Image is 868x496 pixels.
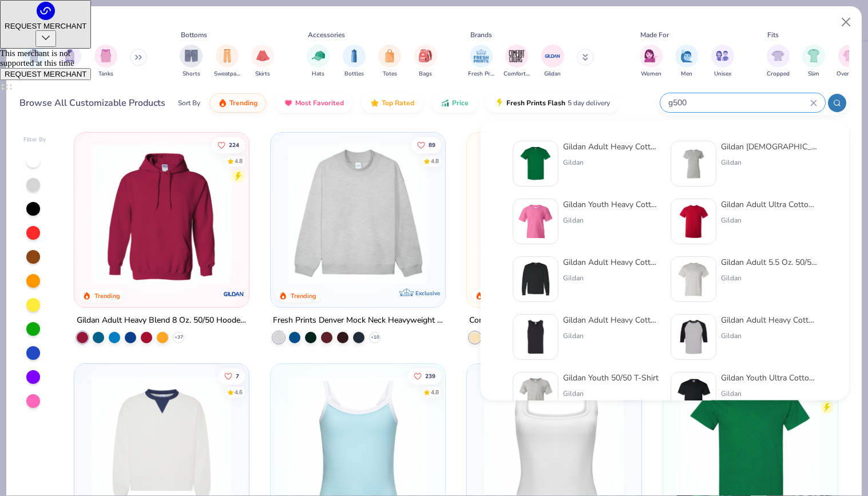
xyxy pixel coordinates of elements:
div: Gildan Youth Ultra Cotton® T-Shirt [721,372,817,384]
div: Comfort Colors Adult Heavyweight T-Shirt [469,314,624,328]
img: f5d85501-0dbb-4ee4-b115-c08fa3845d83 [282,144,434,284]
div: Gildan Adult Heavy Blend 8 Oz. 50/50 Hooded Sweatshirt [77,314,247,328]
span: Price [452,98,469,108]
img: 3c1a081b-6ca8-4a00-a3b6-7ee979c43c2b [676,204,711,239]
span: + 37 [175,334,183,341]
img: db319196-8705-402d-8b46-62aaa07ed94f [518,146,553,181]
div: Gildan Youth Heavy Cotton 5.3 Oz. T-Shirt [563,199,659,211]
span: Trending [229,98,257,108]
button: Trending [209,93,266,113]
div: 4.6 [235,388,243,396]
span: 7 [236,373,239,379]
div: Gildan Adult Heavy Cotton 5.3 Oz. Tank [563,314,659,326]
div: Gildan [DEMOGRAPHIC_DATA]' Heavy Cotton™ T-Shirt [721,141,817,153]
div: Gildan [721,273,817,283]
img: 88a44a92-e2a5-4f89-8212-3978ff1d2bb4 [518,319,553,355]
div: Fresh Prints Denver Mock Neck Heavyweight Sweatshirt [273,314,443,328]
div: Filter By [23,136,46,144]
button: Like [408,368,441,384]
span: 5 day delivery [568,97,610,110]
button: Fresh Prints Flash5 day delivery [486,93,619,113]
span: 89 [429,142,435,148]
img: db3463ef-4353-4609-ada1-7539d9cdc7e6 [518,204,553,239]
img: 9278ce09-0d59-4a10-a90b-5020d43c2e95 [676,319,711,355]
div: 4.8 [235,157,243,165]
div: Gildan Adult Ultra Cotton 6 Oz. T-Shirt [721,199,817,211]
img: Gildan logo [223,283,245,305]
div: Gildan [563,273,659,283]
div: Gildan [563,388,659,399]
span: + 10 [371,334,379,341]
div: Gildan [721,388,817,399]
div: Browse All Customizable Products [19,96,165,110]
div: Gildan [721,157,817,168]
div: 4.8 [431,388,439,396]
div: Sort By [178,98,200,108]
div: Gildan Adult Heavy Cotton 5.3 Oz. Long-Sleeve T-Shirt [563,256,659,268]
div: Gildan [563,157,659,168]
button: Most Favorited [275,93,352,113]
img: 6046accf-a268-477f-9bdd-e1b99aae0138 [676,377,711,412]
button: Like [411,137,441,153]
div: Gildan [721,331,817,341]
img: 029b8af0-80e6-406f-9fdc-fdf898547912 [478,144,630,284]
div: Gildan Adult Heavy Cotton™ 5.3 Oz. 3/4-Raglan Sleeve T-Shirt [721,314,817,326]
button: Like [219,368,245,384]
img: 12c717a8-bff4-429b-8526-ab448574c88c [518,377,553,412]
img: trending.gif [218,98,227,108]
input: Try "T-Shirt" [667,96,810,109]
button: Top Rated [362,93,423,113]
button: Price [432,93,477,113]
img: 91159a56-43a2-494b-b098-e2c28039eaf0 [676,261,711,297]
img: most_fav.gif [284,98,293,108]
img: f353747f-df2b-48a7-9668-f657901a5e3e [676,146,711,181]
img: flash.gif [495,98,504,108]
span: Most Favorited [295,98,344,108]
div: Gildan [721,215,817,225]
span: Top Rated [382,98,414,108]
img: TopRated.gif [370,98,379,108]
span: 224 [229,142,239,148]
img: eeb6cdad-aebe-40d0-9a4b-833d0f822d02 [518,261,553,297]
img: 01756b78-01f6-4cc6-8d8a-3c30c1a0c8ac [86,144,237,284]
span: Fresh Prints Flash [506,98,565,108]
div: Gildan Adult 5.5 Oz. 50/50 T-Shirt [721,256,817,268]
span: 239 [425,373,435,379]
div: 4.8 [431,157,439,165]
div: Gildan Youth 50/50 T-Shirt [563,372,659,384]
span: Exclusive [415,289,440,297]
div: Gildan [563,331,659,341]
button: Like [212,137,245,153]
div: Gildan [563,215,659,225]
div: Gildan Adult Heavy Cotton T-Shirt [563,141,659,153]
